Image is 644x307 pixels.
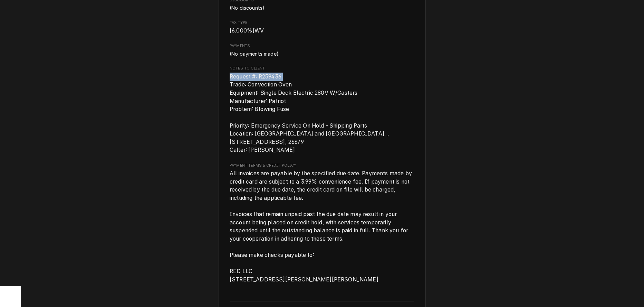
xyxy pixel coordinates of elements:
span: Tax Type [230,20,414,26]
span: Notes to Client [230,73,414,154]
div: Payment Terms & Credit Policy [230,163,414,284]
span: All invoices are payable by the specified due date. Payments made by credit card are subject to a... [230,170,413,283]
span: Notes to Client [230,66,414,71]
span: Payment Terms & Credit Policy [230,163,414,168]
label: Payments [230,43,414,49]
div: Tax Type [230,20,414,35]
span: [6%] West Virginia State [230,27,264,34]
span: Tax Type [230,27,414,35]
span: Payment Terms & Credit Policy [230,169,414,284]
div: Discounts List [230,4,414,11]
div: Notes to Client [230,66,414,154]
div: Payments [230,43,414,57]
span: Request #: R259436 Trade: Convection Oven Equipment: Single Deck Electric 280V W/Casters Manufact... [230,73,391,153]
